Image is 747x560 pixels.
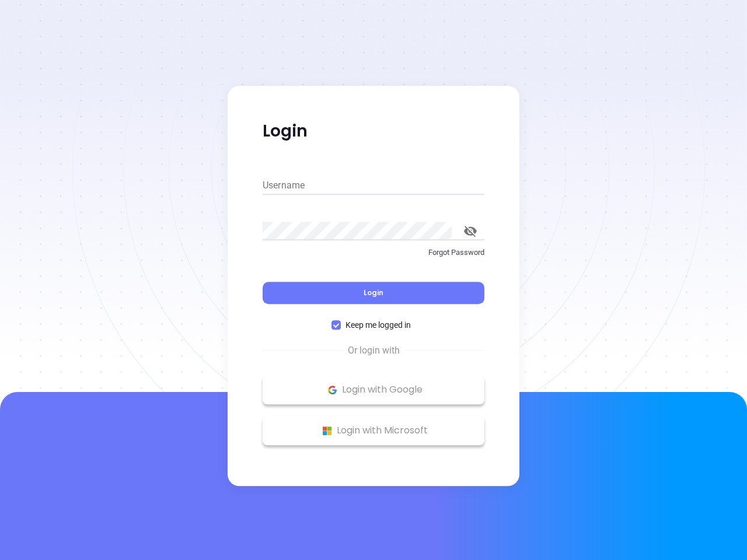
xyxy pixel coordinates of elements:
button: Login [263,282,484,304]
p: Forgot Password [263,247,484,258]
span: Or login with [342,344,406,358]
p: Login with Microsoft [268,422,479,439]
span: Login [364,288,383,297]
button: toggle password visibility [456,217,484,245]
img: Google Logo [325,383,340,397]
p: Login with Google [268,381,479,398]
p: Login [263,121,484,142]
a: Forgot Password [263,247,484,268]
button: Microsoft Logo Login with Microsoft [263,416,484,445]
span: Keep me logged in [341,318,416,331]
button: Google Logo Login with Google [263,375,484,404]
img: Microsoft Logo [320,423,334,438]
